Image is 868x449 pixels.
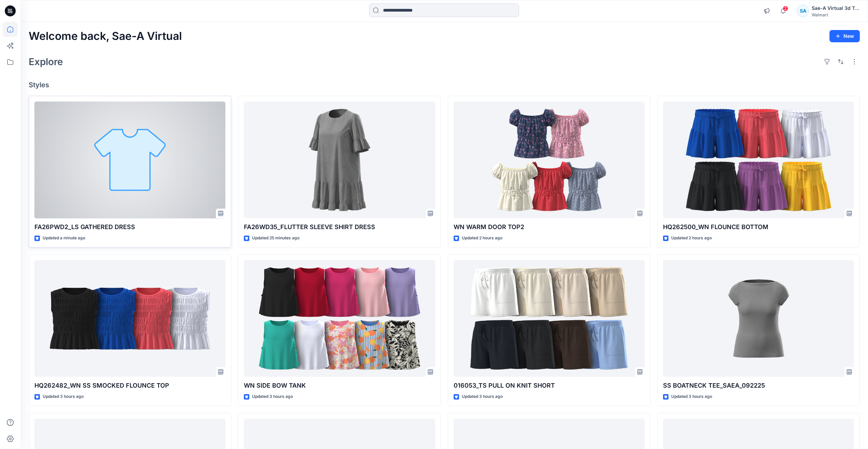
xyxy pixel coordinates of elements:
[252,393,293,400] p: Updated 3 hours ago
[454,381,645,390] p: 016053_TS PULL ON KNIT SHORT
[462,235,502,242] p: Updated 2 hours ago
[663,222,854,232] p: HQ262500_WN FLOUNCE BOTTOM
[797,5,809,17] div: SA
[29,30,182,43] h2: Welcome back, Sae-A Virtual
[829,30,860,42] button: New
[34,102,225,219] a: FA26PWD2_LS GATHERED DRESS
[783,6,788,11] span: 2
[244,222,435,232] p: FA26WD35_FLUTTER SLEEVE SHIRT DRESS
[663,381,854,390] p: SS BOATNECK TEE_SAEA_092225
[252,235,299,242] p: Updated 25 minutes ago
[671,235,712,242] p: Updated 2 hours ago
[244,260,435,377] a: WN SIDE BOW TANK
[34,260,225,377] a: HQ262482_WN SS SMOCKED FLOUNCE TOP
[812,12,859,17] div: Walmart
[43,235,85,242] p: Updated a minute ago
[462,393,503,400] p: Updated 3 hours ago
[43,393,84,400] p: Updated 3 hours ago
[454,222,645,232] p: WN WARM DOOR TOP2
[244,381,435,390] p: WN SIDE BOW TANK
[671,393,712,400] p: Updated 3 hours ago
[663,260,854,377] a: SS BOATNECK TEE_SAEA_092225
[454,260,645,377] a: 016053_TS PULL ON KNIT SHORT
[663,102,854,219] a: HQ262500_WN FLOUNCE BOTTOM
[34,381,225,390] p: HQ262482_WN SS SMOCKED FLOUNCE TOP
[29,81,860,89] h4: Styles
[34,222,225,232] p: FA26PWD2_LS GATHERED DRESS
[29,56,63,67] h2: Explore
[812,4,859,12] div: Sae-A Virtual 3d Team
[244,102,435,219] a: FA26WD35_FLUTTER SLEEVE SHIRT DRESS
[454,102,645,219] a: WN WARM DOOR TOP2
